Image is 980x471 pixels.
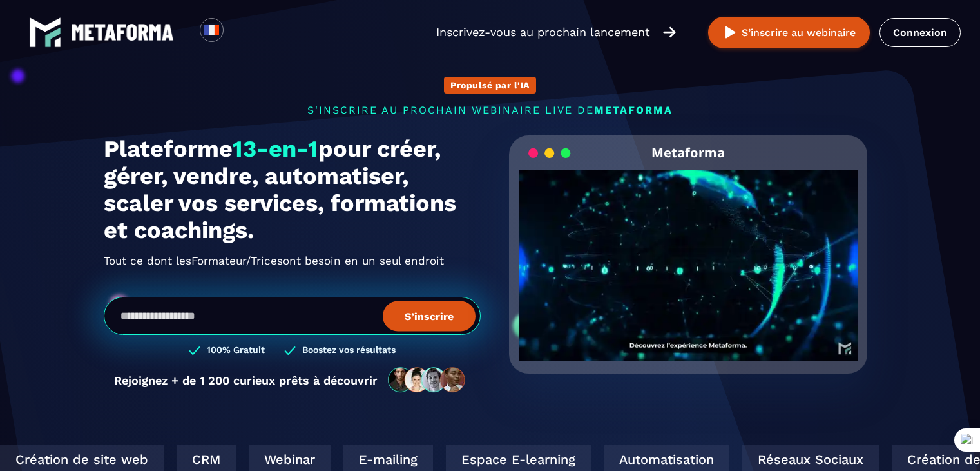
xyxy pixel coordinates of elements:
[651,135,725,170] h2: Metaforma
[29,16,61,48] img: logo
[204,22,220,38] img: fr
[436,23,650,41] p: Inscrivez-vous au prochain lancement
[104,104,877,116] p: s'inscrire au prochain webinaire live de
[722,25,738,41] img: play
[207,345,265,357] h3: 100% Gratuit
[708,17,870,48] button: S’inscrire au webinaire
[879,18,961,47] a: Connexion
[191,250,283,271] span: Formateur/Trices
[71,24,174,41] img: logo
[104,135,481,244] h1: Plateforme pour créer, gérer, vendre, automatiser, scaler vos services, formations et coachings.
[450,80,530,90] p: Propulsé par l'IA
[284,345,296,357] img: checked
[528,147,571,159] img: loading
[224,18,255,46] div: Search for option
[189,345,200,357] img: checked
[384,366,470,394] img: community-people
[519,170,858,339] video: Your browser does not support the video tag.
[104,250,481,271] h2: Tout ce dont les ont besoin en un seul endroit
[383,301,476,331] button: S’inscrire
[233,135,318,163] span: 13-en-1
[594,104,673,116] span: METAFORMA
[114,374,378,387] p: Rejoignez + de 1 200 curieux prêts à découvrir
[302,345,396,357] h3: Boostez vos résultats
[235,25,244,40] input: Search for option
[663,25,676,39] img: arrow-right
